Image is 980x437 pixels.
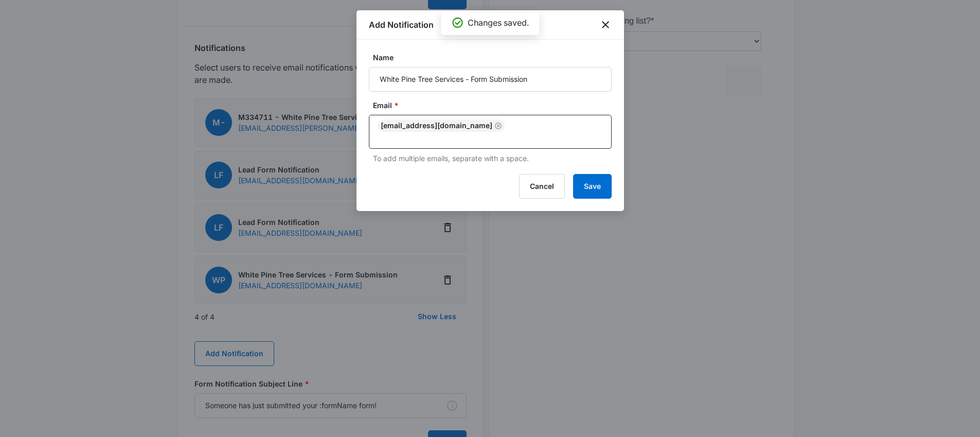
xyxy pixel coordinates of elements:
label: Email [373,100,616,111]
p: To add multiple emails, separate with a space. [373,153,612,164]
button: Cancel [519,174,565,199]
label: General Inquiry [10,326,66,339]
img: tab_domain_overview_orange.svg [28,60,36,68]
button: Remove [494,122,502,129]
iframe: reCAPTCHA [203,404,335,434]
label: Name [373,52,616,63]
label: Crane Services [10,310,66,322]
p: Changes saved. [468,16,529,29]
div: [EMAIL_ADDRESS][DOMAIN_NAME] [378,119,505,132]
div: Domain Overview [39,61,92,67]
label: Tree Removal [10,260,62,273]
img: logo_orange.svg [16,16,25,25]
h1: Add Notification [369,19,434,31]
div: Keywords by Traffic [114,61,173,67]
div: v 4.0.25 [29,16,50,25]
img: website_grey.svg [16,27,25,35]
label: [PERSON_NAME] Grinding or Removal [10,293,156,306]
button: Save [573,174,612,199]
div: Domain: [DOMAIN_NAME] [27,27,113,35]
img: tab_keywords_by_traffic_grey.svg [102,60,111,68]
label: Tree Trimming [10,277,63,289]
span: Submit [7,414,32,423]
button: close [599,19,612,31]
